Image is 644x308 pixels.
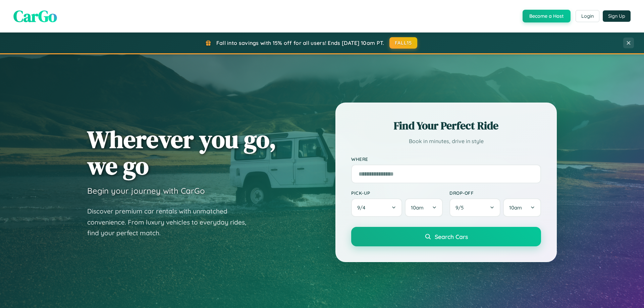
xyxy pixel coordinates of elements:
[523,10,571,22] button: Become a Host
[351,198,402,217] button: 9/4
[216,40,384,46] span: Fall into savings with 15% off for all users! Ends [DATE] 10am PT.
[87,186,205,196] h3: Begin your journey with CarGo
[87,206,255,239] p: Discover premium car rentals with unmatched convenience. From luxury vehicles to everyday rides, ...
[411,204,424,211] span: 10am
[503,198,541,217] button: 10am
[389,37,418,49] button: FALL15
[351,136,541,146] p: Book in minutes, drive in style
[87,126,276,179] h1: Wherever you go, we go
[435,233,468,240] span: Search Cars
[13,5,57,27] span: CarGo
[405,198,443,217] button: 10am
[449,190,541,196] label: Drop-off
[357,204,369,211] span: 9 / 4
[449,198,500,217] button: 9/5
[351,227,541,246] button: Search Cars
[603,10,631,22] button: Sign Up
[576,10,599,22] button: Login
[509,204,522,211] span: 10am
[455,204,467,211] span: 9 / 5
[351,190,443,196] label: Pick-up
[351,118,541,133] h2: Find Your Perfect Ride
[351,156,541,162] label: Where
